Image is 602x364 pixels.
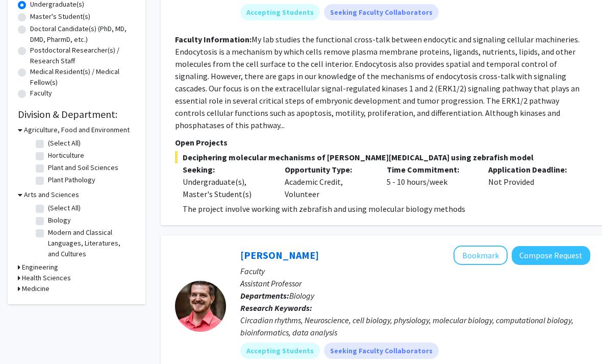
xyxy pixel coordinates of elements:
[8,318,43,356] iframe: Chat
[454,246,508,265] button: Add Michael Tackenberg to Bookmarks
[22,262,58,273] h3: Engineering
[379,164,481,201] div: 5 - 10 hours/week
[512,247,590,265] button: Compose Request to Michael Tackenberg
[30,12,90,22] label: Master's Student(s)
[240,5,320,21] mat-chip: Accepting Students
[240,303,312,313] b: Research Keywords:
[387,164,473,176] p: Time Commitment:
[48,151,84,161] label: Horticulture
[48,138,81,149] label: (Select All)
[175,137,590,149] p: Open Projects
[240,343,320,359] mat-chip: Accepting Students
[240,265,590,278] p: Faculty
[30,88,52,99] label: Faculty
[240,278,590,290] p: Assistant Professor
[30,67,135,88] label: Medical Resident(s) / Medical Fellow(s)
[18,109,135,121] h2: Division & Department:
[240,314,590,339] div: Circadian rhythms, Neuroscience, cell biology, physiology, molecular biology, computational biolo...
[30,24,135,45] label: Doctoral Candidate(s) (PhD, MD, DMD, PharmD, etc.)
[240,249,319,262] a: [PERSON_NAME]
[277,164,379,201] div: Academic Credit, Volunteer
[289,291,314,301] span: Biology
[240,291,289,301] b: Departments:
[488,164,575,176] p: Application Deadline:
[24,125,130,136] h3: Agriculture, Food and Environment
[324,343,439,359] mat-chip: Seeking Faculty Collaborators
[175,152,590,164] span: Deciphering molecular mechanisms of [PERSON_NAME][MEDICAL_DATA] using zebrafish model
[183,176,269,201] div: Undergraduate(s), Master's Student(s)
[22,273,71,284] h3: Health Sciences
[48,175,95,186] label: Plant Pathology
[175,35,252,45] b: Faculty Information:
[48,215,71,226] label: Biology
[481,164,583,201] div: Not Provided
[324,5,439,21] mat-chip: Seeking Faculty Collaborators
[175,35,580,131] fg-read-more: My lab studies the functional cross-talk between endocytic and signaling cellular machineries. En...
[183,203,590,215] p: The project involve working with zebrafish and using molecular biology methods
[48,163,118,174] label: Plant and Soil Sciences
[24,190,79,201] h3: Arts and Sciences
[183,164,269,176] p: Seeking:
[285,164,371,176] p: Opportunity Type:
[30,45,135,67] label: Postdoctoral Researcher(s) / Research Staff
[48,228,133,260] label: Modern and Classical Languages, Literatures, and Cultures
[22,284,49,295] h3: Medicine
[48,203,81,214] label: (Select All)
